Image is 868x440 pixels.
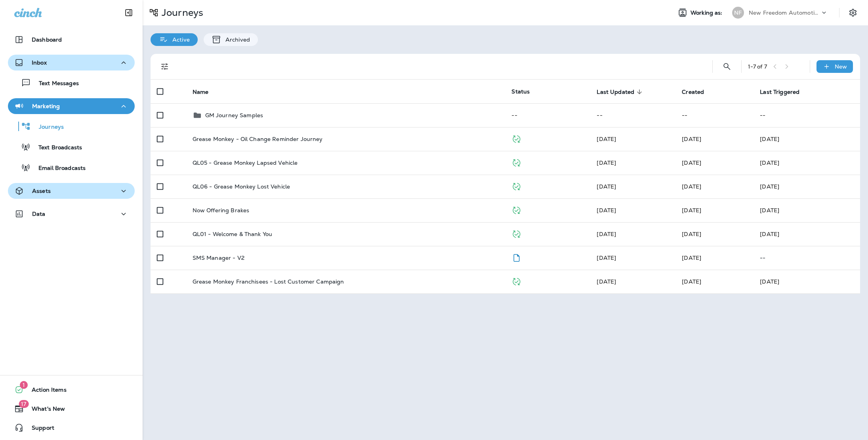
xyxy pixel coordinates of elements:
[754,127,860,151] td: [DATE]
[511,230,521,237] span: Published
[511,253,521,261] span: Draft
[682,207,701,214] span: Priscilla Valverde
[597,254,616,261] span: Jason Munk
[511,206,521,213] span: Published
[511,158,521,166] span: Published
[597,89,634,95] span: Last Updated
[31,144,82,152] p: Text Broadcasts
[8,55,135,70] button: Inbox
[846,6,860,20] button: Settings
[8,183,135,199] button: Assets
[8,401,135,417] button: 17What's New
[8,139,135,155] button: Text Broadcasts
[31,80,79,88] p: Text Messages
[597,183,616,190] span: Jason Munk
[32,59,47,66] p: Inbox
[24,387,67,396] span: Action Items
[32,36,62,43] p: Dashboard
[158,7,203,19] p: Journeys
[597,159,616,166] span: Jason Munk
[597,135,616,143] span: Jason Munk
[8,206,135,222] button: Data
[748,63,767,70] div: 1 - 7 of 7
[719,59,735,74] button: Search Journeys
[754,175,860,198] td: [DATE]
[682,254,701,261] span: Jason Munk
[205,112,263,118] p: GM Journey Samples
[511,182,521,189] span: Published
[168,36,190,43] p: Active
[8,118,135,135] button: Journeys
[193,89,209,95] span: Name
[511,277,521,284] span: Published
[597,278,616,285] span: J-P Scoville
[682,278,701,285] span: J-P Scoville
[754,270,860,293] td: [DATE]
[118,5,140,21] button: Collapse Sidebar
[193,278,344,285] p: Grease Monkey Franchisees - Lost Customer Campaign
[193,136,323,142] p: Grease Monkey - Oil Change Reminder Journey
[749,10,820,16] p: New Freedom Automotive dba Grease Monkey 1144
[19,400,29,408] span: 17
[691,10,724,16] span: Working as:
[8,420,135,436] button: Support
[193,88,219,95] span: Name
[682,159,701,166] span: Jason Munk
[835,63,847,70] p: New
[8,382,135,398] button: 1Action Items
[760,255,854,261] p: --
[682,230,701,238] span: Unknown
[8,159,135,176] button: Email Broadcasts
[760,88,810,95] span: Last Triggered
[754,151,860,175] td: [DATE]
[221,36,250,43] p: Archived
[760,89,799,95] span: Last Triggered
[682,135,701,143] span: Unknown
[32,211,46,217] p: Data
[754,198,860,222] td: [DATE]
[754,103,860,127] td: --
[193,207,250,213] p: Now Offering Brakes
[511,135,521,142] span: Published
[193,255,244,261] p: SMS Manager - V2
[682,183,701,190] span: Jason Munk
[31,124,64,131] p: Journeys
[8,98,135,114] button: Marketing
[675,103,754,127] td: --
[24,425,54,434] span: Support
[32,103,60,109] p: Marketing
[682,88,714,95] span: Created
[157,59,173,74] button: Filters
[8,74,135,91] button: Text Messages
[590,103,675,127] td: --
[8,32,135,48] button: Dashboard
[597,230,616,238] span: Developer Integrations
[193,160,298,166] p: QL05 - Grease Monkey Lapsed Vehicle
[732,7,744,19] div: NF
[597,88,645,95] span: Last Updated
[24,406,65,415] span: What's New
[31,165,86,172] p: Email Broadcasts
[754,222,860,246] td: [DATE]
[505,103,590,127] td: --
[511,88,530,95] span: Status
[193,231,273,237] p: QL01 - Welcome & Thank You
[597,207,616,214] span: Jason Munk
[32,188,51,194] p: Assets
[193,183,290,190] p: QL06 - Grease Monkey Lost Vehicle
[20,381,28,389] span: 1
[682,89,704,95] span: Created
